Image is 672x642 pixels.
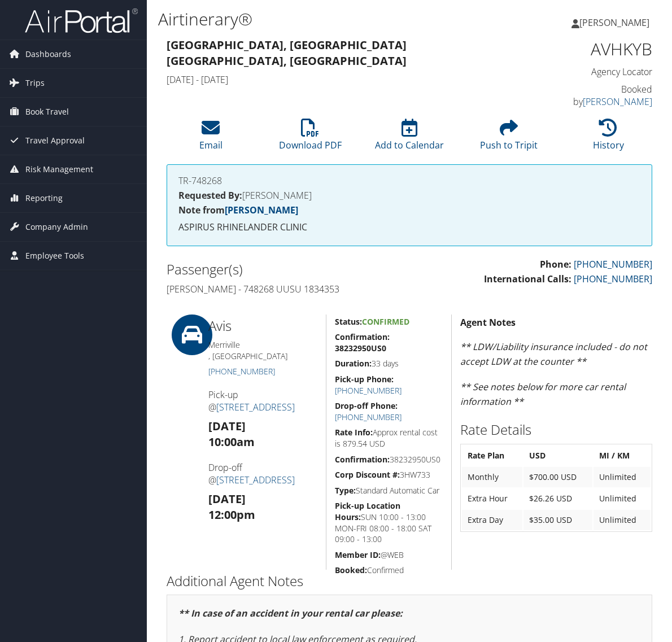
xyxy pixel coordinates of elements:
[25,98,69,126] span: Book Travel
[335,454,443,465] h5: 38232950US0
[208,507,255,522] strong: 12:00pm
[335,358,443,369] h5: 33 days
[25,213,88,241] span: Company Admin
[574,258,652,270] a: [PHONE_NUMBER]
[462,488,522,509] td: Extra Hour
[178,189,242,202] strong: Requested By:
[460,381,626,408] em: ** See notes below for more car rental information **
[216,401,295,413] a: [STREET_ADDRESS]
[362,316,409,327] span: Confirmed
[158,7,493,31] h1: Airtinerary®
[523,446,592,466] th: USD
[480,125,538,152] a: Push to Tripit
[579,16,649,29] span: [PERSON_NAME]
[594,446,651,466] th: MI / KM
[25,40,71,68] span: Dashboards
[167,260,401,279] h2: Passenger(s)
[208,316,317,335] h2: Avis
[335,427,443,449] h5: Approx rental cost is 879.54 USD
[540,258,571,270] strong: Phone:
[544,83,653,108] h4: Booked by
[335,485,356,496] strong: Type:
[216,474,295,486] a: [STREET_ADDRESS]
[523,510,592,530] td: $35.00 USD
[178,191,640,200] h4: [PERSON_NAME]
[208,339,317,361] h5: Merriville , [GEOGRAPHIC_DATA]
[167,283,401,295] h4: [PERSON_NAME] - 748268 UUSU 1834353
[544,37,653,61] h1: AVHKYB
[335,549,381,560] strong: Member ID:
[460,420,652,439] h2: Rate Details
[335,485,443,496] h5: Standard Automatic Car
[593,125,624,152] a: History
[199,125,222,152] a: Email
[167,73,527,86] h4: [DATE] - [DATE]
[335,412,402,422] a: [PHONE_NUMBER]
[25,7,138,34] img: airportal-logo.png
[225,204,298,216] a: [PERSON_NAME]
[178,176,640,185] h4: TR-748268
[335,358,372,369] strong: Duration:
[208,434,255,449] strong: 10:00am
[523,488,592,509] td: $26.26 USD
[335,316,362,327] strong: Status:
[335,331,390,353] strong: Confirmation: 38232950US0
[178,607,403,619] strong: ** In case of an accident in your rental car please:
[462,446,522,466] th: Rate Plan
[583,95,652,108] a: [PERSON_NAME]
[335,549,443,561] h5: @WEB
[208,461,317,487] h4: Drop-off @
[167,571,652,591] h2: Additional Agent Notes
[594,488,651,509] td: Unlimited
[335,469,443,481] h5: 3HW733
[335,427,373,438] strong: Rate Info:
[462,467,522,487] td: Monthly
[25,155,93,184] span: Risk Management
[460,316,516,329] strong: Agent Notes
[25,242,84,270] span: Employee Tools
[544,65,653,78] h4: Agency Locator
[208,418,246,434] strong: [DATE]
[375,125,444,152] a: Add to Calendar
[25,126,85,155] span: Travel Approval
[208,388,317,414] h4: Pick-up @
[335,469,400,480] strong: Corp Discount #:
[594,467,651,487] td: Unlimited
[167,37,407,68] strong: [GEOGRAPHIC_DATA], [GEOGRAPHIC_DATA] [GEOGRAPHIC_DATA], [GEOGRAPHIC_DATA]
[25,69,45,97] span: Trips
[335,385,402,396] a: [PHONE_NUMBER]
[335,500,400,522] strong: Pick-up Location Hours:
[208,366,275,377] a: [PHONE_NUMBER]
[335,400,398,411] strong: Drop-off Phone:
[594,510,651,530] td: Unlimited
[523,467,592,487] td: $700.00 USD
[335,565,443,576] h5: Confirmed
[335,374,394,385] strong: Pick-up Phone:
[178,220,640,235] p: ASPIRUS RHINELANDER CLINIC
[574,273,652,285] a: [PHONE_NUMBER]
[460,340,647,368] em: ** LDW/Liability insurance included - do not accept LDW at the counter **
[335,500,443,544] h5: SUN 10:00 - 13:00 MON-FRI 08:00 - 18:00 SAT 09:00 - 13:00
[25,184,63,212] span: Reporting
[484,273,571,285] strong: International Calls:
[335,454,390,465] strong: Confirmation:
[462,510,522,530] td: Extra Day
[178,204,298,216] strong: Note from
[335,565,367,575] strong: Booked:
[208,491,246,506] strong: [DATE]
[279,125,342,152] a: Download PDF
[571,6,661,40] a: [PERSON_NAME]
